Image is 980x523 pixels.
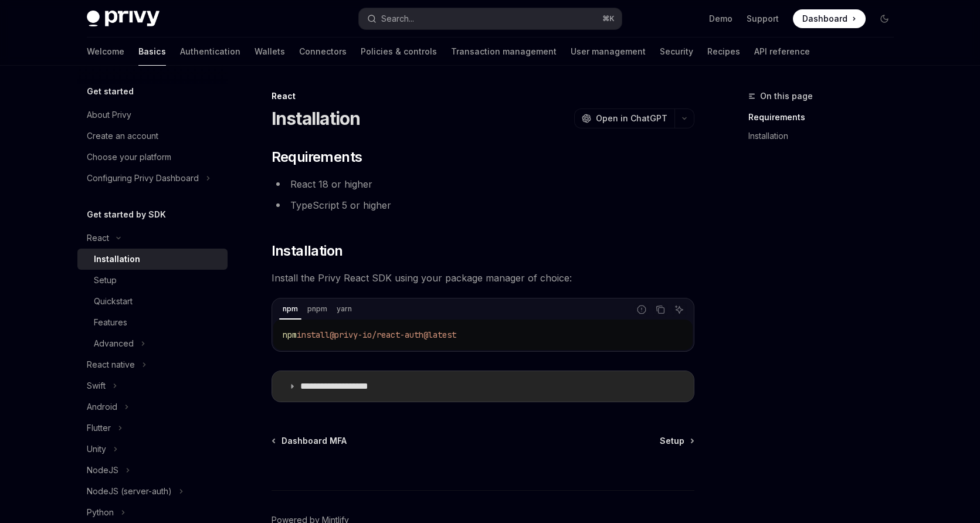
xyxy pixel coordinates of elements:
span: install [297,330,330,340]
span: Setup [660,435,684,447]
h5: Get started [87,84,134,99]
span: Installation [272,242,343,260]
button: Toggle Python section [77,502,228,523]
button: Report incorrect code [634,302,649,317]
div: Choose your platform [87,150,171,164]
span: npm [283,330,297,340]
a: Demo [709,13,733,25]
div: React [272,90,694,102]
a: Installation [77,249,228,270]
button: Toggle Swift section [77,375,228,396]
a: Quickstart [77,291,228,312]
div: Quickstart [94,294,133,308]
button: Toggle NodeJS section [77,460,228,481]
div: npm [279,302,301,316]
a: Recipes [707,38,740,66]
a: Welcome [87,38,124,66]
span: Dashboard MFA [282,435,347,447]
a: Choose your platform [77,147,228,168]
div: Installation [94,252,140,266]
a: Wallets [255,38,285,66]
span: Dashboard [802,13,847,25]
button: Toggle Advanced section [77,333,228,354]
img: dark logo [87,11,160,27]
div: Advanced [94,337,134,351]
a: Basics [138,38,166,66]
div: Setup [94,273,117,287]
a: Create an account [77,125,228,147]
a: Installation [748,127,903,145]
button: Ask AI [672,302,687,317]
div: Python [87,505,114,519]
a: Support [747,13,779,25]
button: Toggle React native section [77,354,228,375]
span: @privy-io/react-auth@latest [330,330,456,340]
button: Open search [359,8,622,29]
button: Toggle React section [77,227,228,249]
div: Configuring Privy Dashboard [87,171,199,185]
div: pnpm [304,302,331,316]
a: Requirements [748,108,903,127]
li: React 18 or higher [272,176,694,192]
button: Toggle dark mode [875,9,894,28]
button: Toggle Flutter section [77,417,228,439]
button: Copy the contents from the code block [653,302,668,317]
button: Open in ChatGPT [574,108,674,128]
div: Swift [87,379,106,393]
button: Toggle Android section [77,396,228,417]
div: Features [94,315,127,330]
span: Install the Privy React SDK using your package manager of choice: [272,270,694,286]
div: yarn [333,302,355,316]
div: Search... [381,12,414,26]
a: API reference [754,38,810,66]
button: Toggle Unity section [77,439,228,460]
button: Toggle NodeJS (server-auth) section [77,481,228,502]
span: ⌘ K [602,14,615,23]
span: Requirements [272,148,362,167]
a: Connectors [299,38,347,66]
div: NodeJS [87,463,118,477]
h5: Get started by SDK [87,208,166,222]
span: Open in ChatGPT [596,113,667,124]
a: Features [77,312,228,333]
div: NodeJS (server-auth) [87,484,172,498]
div: React native [87,358,135,372]
div: Create an account [87,129,158,143]
li: TypeScript 5 or higher [272,197,694,213]
div: Android [87,400,117,414]
a: Security [660,38,693,66]
a: Setup [77,270,228,291]
div: About Privy [87,108,131,122]
h1: Installation [272,108,361,129]
a: Dashboard [793,9,866,28]
a: Setup [660,435,693,447]
div: React [87,231,109,245]
a: Authentication [180,38,240,66]
a: About Privy [77,104,228,125]
a: Policies & controls [361,38,437,66]
button: Toggle Configuring Privy Dashboard section [77,168,228,189]
a: Dashboard MFA [273,435,347,447]
div: Unity [87,442,106,456]
span: On this page [760,89,813,103]
a: Transaction management [451,38,557,66]
a: User management [571,38,646,66]
div: Flutter [87,421,111,435]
